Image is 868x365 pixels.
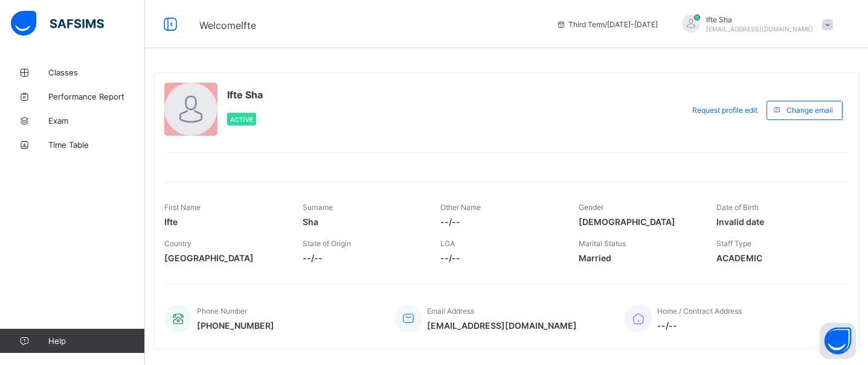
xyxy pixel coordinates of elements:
span: Surname [303,203,333,212]
span: Performance Report [48,92,145,101]
span: [EMAIL_ADDRESS][DOMAIN_NAME] [706,25,813,33]
span: [DEMOGRAPHIC_DATA] [579,217,699,227]
span: First Name [164,203,201,212]
span: Date of Birth [716,203,759,212]
button: Open asap [820,323,856,359]
span: Ifte [164,217,285,227]
span: Ifte Sha [706,15,813,24]
span: Home / Contract Address [657,306,742,316]
span: --/-- [657,320,742,331]
span: --/-- [440,253,561,263]
span: Other Name [440,203,481,212]
span: Active [230,116,253,123]
span: LGA [440,239,455,248]
span: Gender [579,203,603,212]
span: --/-- [303,253,423,263]
span: [GEOGRAPHIC_DATA] [164,253,285,263]
span: Invalid date [716,217,837,227]
span: Married [579,253,699,263]
span: Email Address [427,306,474,316]
span: State of Origin [303,239,351,248]
span: Country [164,239,191,248]
span: Welcome Ifte [199,19,256,31]
span: Classes [48,68,145,77]
span: Help [48,336,144,346]
span: session/term information [556,20,658,29]
img: safsims [11,11,104,36]
span: Request profile edit [692,106,757,115]
span: [PHONE_NUMBER] [197,320,274,331]
span: Time Table [48,140,145,150]
span: Staff Type [716,239,751,248]
span: Change email [786,106,833,115]
span: Ifte Sha [227,89,263,101]
span: Exam [48,116,145,125]
span: Sha [303,217,423,227]
span: Marital Status [579,239,626,248]
div: IfteSha [670,14,839,34]
span: Phone Number [197,306,247,316]
span: [EMAIL_ADDRESS][DOMAIN_NAME] [427,320,577,331]
span: --/-- [440,217,561,227]
span: ACADEMIC [716,253,837,263]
